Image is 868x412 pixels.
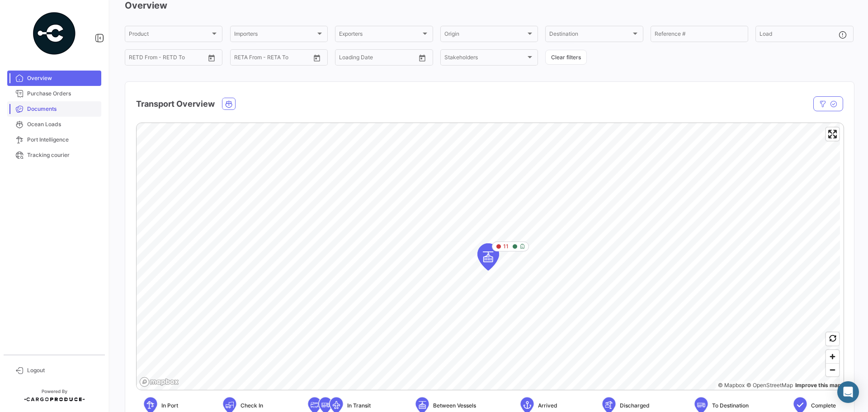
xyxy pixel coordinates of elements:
[32,11,77,56] img: powered-by.png
[161,402,178,410] span: In Port
[746,382,793,388] a: OpenStreetMap
[545,50,587,65] button: Clear filters
[7,147,101,163] a: Tracking courier
[811,402,836,410] span: Complete
[27,136,98,144] span: Port Intelligence
[358,56,394,62] input: To
[129,56,142,62] input: From
[339,32,420,38] span: Exporters
[538,402,557,410] span: Arrived
[137,123,840,391] canvas: Map
[148,56,184,62] input: To
[795,382,841,388] a: Map feedback
[7,86,101,101] a: Purchase Orders
[205,51,218,65] button: Open calendar
[234,56,247,62] input: From
[7,117,101,132] a: Ocean Loads
[549,32,631,38] span: Destination
[712,402,749,410] span: To Destination
[27,120,98,128] span: Ocean Loads
[415,51,429,65] button: Open calendar
[27,151,98,159] span: Tracking courier
[310,51,324,65] button: Open calendar
[139,377,179,387] a: Mapbox logo
[27,366,98,374] span: Logout
[253,56,289,62] input: To
[444,32,526,38] span: Origin
[347,402,371,410] span: In Transit
[826,128,839,141] button: Enter fullscreen
[339,56,352,62] input: From
[27,90,98,98] span: Purchase Orders
[129,32,210,38] span: Product
[136,98,215,110] h4: Transport Overview
[7,101,101,117] a: Documents
[477,243,499,270] div: Map marker
[718,382,745,388] a: Mapbox
[620,402,650,410] span: Discharged
[444,56,526,62] span: Stakeholders
[826,363,839,376] button: Zoom out
[241,402,263,410] span: Check In
[234,32,316,38] span: Importers
[7,71,101,86] a: Overview
[27,105,98,113] span: Documents
[826,350,839,363] button: Zoom in
[837,381,859,403] div: Abrir Intercom Messenger
[503,242,509,251] span: 11
[27,74,98,82] span: Overview
[222,98,235,109] button: Ocean
[433,402,476,410] span: Between Vessels
[7,132,101,147] a: Port Intelligence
